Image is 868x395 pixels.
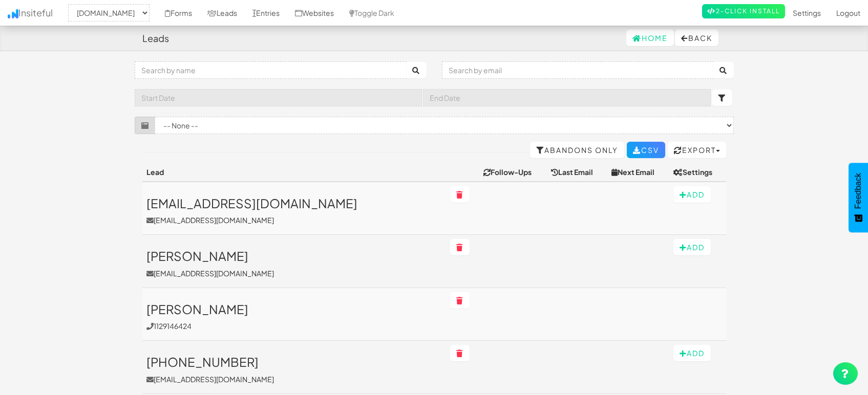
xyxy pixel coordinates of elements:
[849,163,868,232] button: Feedback - Show survey
[146,196,442,210] h3: [EMAIL_ADDRESS][DOMAIN_NAME]
[142,33,169,43] h4: Leads
[702,4,785,18] a: 2-Click Install
[146,196,442,225] a: [EMAIL_ADDRESS][DOMAIN_NAME][EMAIL_ADDRESS][DOMAIN_NAME]
[668,142,726,158] button: Export
[142,163,446,182] th: Lead
[669,163,726,182] th: Settings
[673,186,711,203] button: Add
[854,173,863,209] span: Feedback
[146,321,442,331] p: 1129146424
[135,89,422,106] input: Start Date
[675,30,718,46] button: Back
[673,345,711,361] button: Add
[673,239,711,255] button: Add
[479,163,547,182] th: Follow-Ups
[607,163,669,182] th: Next Email
[8,9,18,18] img: icon.png
[146,249,442,278] a: [PERSON_NAME][EMAIL_ADDRESS][DOMAIN_NAME]
[530,142,624,158] a: Abandons Only
[146,215,442,225] p: [EMAIL_ADDRESS][DOMAIN_NAME]
[146,249,442,262] h3: [PERSON_NAME]
[442,61,714,79] input: Search by email
[135,61,407,79] input: Search by name
[626,30,674,46] a: Home
[146,374,442,384] p: [EMAIL_ADDRESS][DOMAIN_NAME]
[146,355,442,368] h3: [PHONE_NUMBER]
[146,302,442,316] h3: [PERSON_NAME]
[547,163,607,182] th: Last Email
[146,355,442,384] a: [PHONE_NUMBER][EMAIL_ADDRESS][DOMAIN_NAME]
[146,302,442,331] a: [PERSON_NAME]1129146424
[627,142,665,158] a: CSV
[423,89,711,106] input: End Date
[146,268,442,278] p: [EMAIL_ADDRESS][DOMAIN_NAME]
